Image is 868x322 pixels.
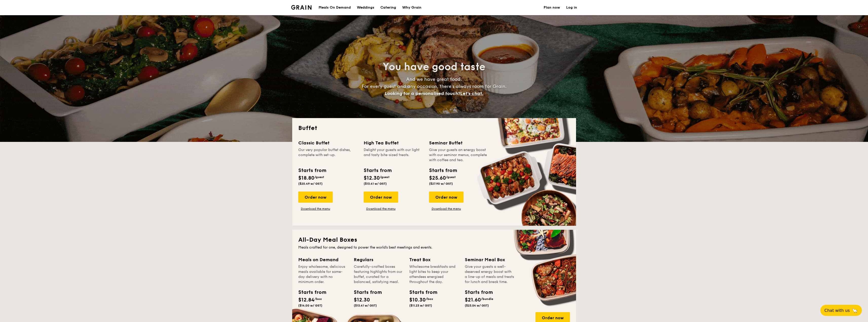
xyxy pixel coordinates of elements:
div: Starts from [465,289,488,296]
span: $10.30 [409,297,426,303]
div: Enjoy wholesome, delicious meals available for same-day delivery with no minimum order. [298,264,348,285]
span: ($27.90 w/ GST) [429,182,453,185]
div: Order now [429,192,464,203]
span: $12.84 [298,297,315,303]
div: Order now [298,192,333,203]
div: Treat Box [409,256,459,263]
span: /guest [446,175,456,179]
img: Grain [291,5,312,10]
div: Regulars [354,256,403,263]
h2: All-Day Meal Boxes [298,236,570,244]
div: Meals crafted for one, designed to power the world's best meetings and events. [298,245,570,250]
a: Download the menu [298,207,333,211]
span: Chat with us [824,308,850,313]
a: Download the menu [429,207,464,211]
span: /bundle [481,297,493,301]
span: ($23.54 w/ GST) [465,304,489,307]
div: Give your guests a well-deserved energy boost with a line-up of meals and treats for lunch and br... [465,264,514,285]
div: Carefully-crafted boxes featuring highlights from our buffet, curated for a balanced, satisfying ... [354,264,403,285]
span: You have good taste [383,61,485,73]
div: Starts from [354,289,377,296]
div: Starts from [429,167,457,174]
span: /guest [380,175,390,179]
span: ($13.41 w/ GST) [354,304,377,307]
div: Starts from [409,289,432,296]
span: ($20.49 w/ GST) [298,182,323,185]
div: Starts from [298,167,326,174]
span: $12.30 [364,175,380,181]
span: $12.30 [354,297,370,303]
div: Delight your guests with our light and tasty bite-sized treats. [364,147,423,163]
a: Download the menu [364,207,398,211]
div: Our very popular buffet dishes, complete with set-up. [298,147,358,163]
a: Logotype [291,5,312,10]
span: And we have great food. For every guest and any occasion, there’s always room for Grain. [362,77,507,96]
span: $25.60 [429,175,446,181]
span: /guest [315,175,324,179]
button: Chat with us🦙 [820,305,862,316]
div: Wholesome breakfasts and light bites to keep your attendees energised throughout the day. [409,264,459,285]
span: Looking for a personalised touch? [385,91,460,96]
span: ($11.23 w/ GST) [409,304,432,307]
div: Seminar Meal Box [465,256,514,263]
div: Starts from [298,289,321,296]
span: $18.80 [298,175,315,181]
span: $21.60 [465,297,481,303]
span: 🦙 [852,308,858,313]
span: ($14.00 w/ GST) [298,304,322,307]
div: Seminar Buffet [429,139,488,146]
span: /box [315,297,322,301]
div: Give your guests an energy boost with our seminar menus, complete with coffee and tea. [429,147,488,163]
div: Starts from [364,167,391,174]
div: High Tea Buffet [364,139,423,146]
span: Let's chat. [460,91,483,96]
div: Order now [364,192,398,203]
div: Meals on Demand [298,256,348,263]
span: /box [426,297,433,301]
div: Classic Buffet [298,139,358,146]
span: ($13.41 w/ GST) [364,182,387,185]
h2: Buffet [298,124,570,132]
